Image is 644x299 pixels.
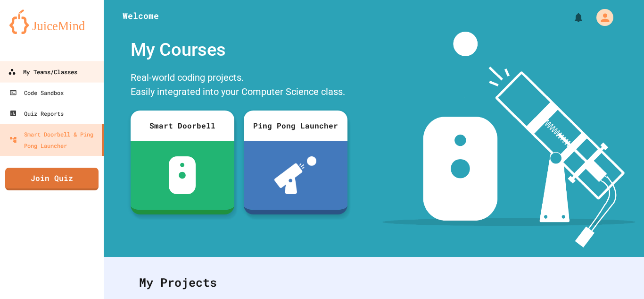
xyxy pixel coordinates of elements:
[555,9,586,26] div: My Notifications
[9,9,94,34] img: logo-orange.svg
[9,128,98,151] div: Smart Doorbell & Ping Pong Launcher
[244,111,347,141] div: Ping Pong Launcher
[126,68,352,103] div: Real-world coding projects. Easily integrated into your Computer Science class.
[382,32,635,248] img: banner-image-my-projects.png
[586,7,616,28] div: My Account
[9,108,64,119] div: Quiz Reports
[169,156,196,194] img: sdb-white.svg
[8,66,77,78] div: My Teams/Classes
[126,32,352,68] div: My Courses
[5,168,99,190] a: Join Quiz
[131,111,234,141] div: Smart Doorbell
[9,87,64,98] div: Code Sandbox
[274,156,316,194] img: ppl-with-ball.png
